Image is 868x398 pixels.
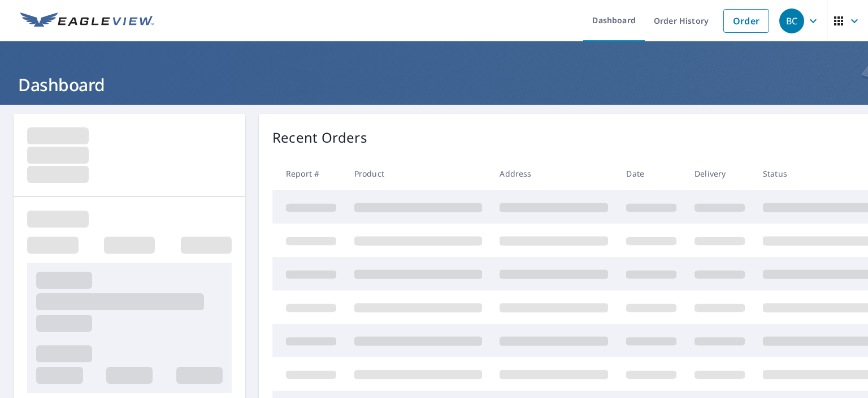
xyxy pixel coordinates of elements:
[685,157,754,190] th: Delivery
[272,127,367,148] p: Recent Orders
[345,157,491,190] th: Product
[20,12,154,29] img: EV Logo
[272,157,345,190] th: Report #
[723,9,769,33] a: Order
[491,157,617,190] th: Address
[617,157,685,190] th: Date
[779,8,804,33] div: BC
[14,73,854,96] h1: Dashboard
